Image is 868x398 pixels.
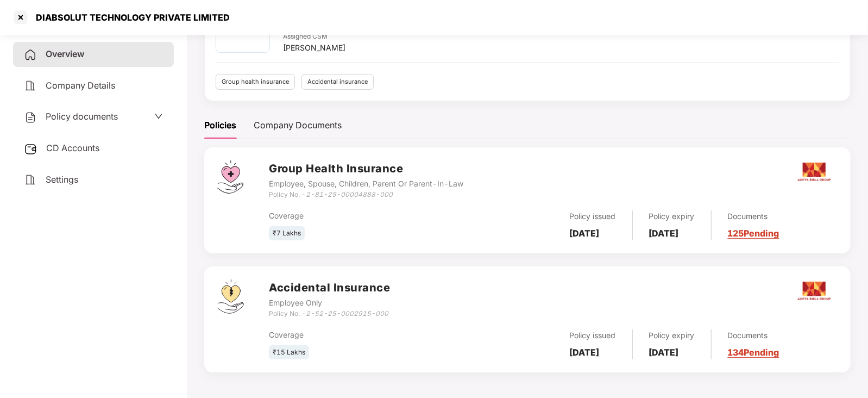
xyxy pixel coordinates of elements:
[795,272,833,310] img: aditya.png
[269,160,463,177] h3: Group Health Insurance
[269,279,390,296] h3: Accidental Insurance
[216,74,295,90] div: Group health insurance
[306,190,393,198] i: 2-81-25-00004888-000
[217,160,243,194] img: svg+xml;base64,PHN2ZyB4bWxucz0iaHR0cDovL3d3dy53My5vcmcvMjAwMC9zdmciIHdpZHRoPSI0Ny43MTQiIGhlaWdodD...
[46,174,78,185] span: Settings
[204,119,236,132] div: Policies
[269,345,309,360] div: ₹15 Lakhs
[728,347,779,358] a: 134 Pending
[728,329,779,341] div: Documents
[269,226,305,241] div: ₹7 Lakhs
[154,112,163,121] span: down
[795,153,833,191] img: aditya.png
[46,80,115,91] span: Company Details
[46,142,99,153] span: CD Accounts
[649,347,679,358] b: [DATE]
[269,309,390,319] div: Policy No. -
[570,329,616,341] div: Policy issued
[649,210,695,222] div: Policy expiry
[649,228,679,239] b: [DATE]
[24,48,37,61] img: svg+xml;base64,PHN2ZyB4bWxucz0iaHR0cDovL3d3dy53My5vcmcvMjAwMC9zdmciIHdpZHRoPSIyNCIgaGVpZ2h0PSIyNC...
[24,142,37,156] img: svg+xml;base64,PHN2ZyB3aWR0aD0iMjUiIGhlaWdodD0iMjQiIHZpZXdCb3g9IjAgMCAyNSAyNCIgZmlsbD0ibm9uZSIgeG...
[269,178,463,190] div: Employee, Spouse, Children, Parent Or Parent-In-Law
[728,210,779,222] div: Documents
[570,210,616,222] div: Policy issued
[254,119,342,132] div: Company Documents
[46,111,118,122] span: Policy documents
[269,329,458,341] div: Coverage
[24,79,37,92] img: svg+xml;base64,PHN2ZyB4bWxucz0iaHR0cDovL3d3dy53My5vcmcvMjAwMC9zdmciIHdpZHRoPSIyNCIgaGVpZ2h0PSIyNC...
[649,329,695,341] div: Policy expiry
[217,279,244,314] img: svg+xml;base64,PHN2ZyB4bWxucz0iaHR0cDovL3d3dy53My5vcmcvMjAwMC9zdmciIHdpZHRoPSI0OS4zMjEiIGhlaWdodD...
[728,228,779,239] a: 125 Pending
[29,12,230,23] div: DIABSOLUT TECHNOLOGY PRIVATE LIMITED
[269,297,390,309] div: Employee Only
[269,210,458,222] div: Coverage
[283,32,345,42] div: Assigned CSM
[570,347,600,358] b: [DATE]
[306,309,388,318] i: 2-52-25-0002915-000
[269,190,463,200] div: Policy No. -
[24,173,37,186] img: svg+xml;base64,PHN2ZyB4bWxucz0iaHR0cDovL3d3dy53My5vcmcvMjAwMC9zdmciIHdpZHRoPSIyNCIgaGVpZ2h0PSIyNC...
[283,42,345,54] div: [PERSON_NAME]
[24,111,37,124] img: svg+xml;base64,PHN2ZyB4bWxucz0iaHR0cDovL3d3dy53My5vcmcvMjAwMC9zdmciIHdpZHRoPSIyNCIgaGVpZ2h0PSIyNC...
[301,74,374,90] div: Accidental insurance
[570,228,600,239] b: [DATE]
[46,48,84,59] span: Overview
